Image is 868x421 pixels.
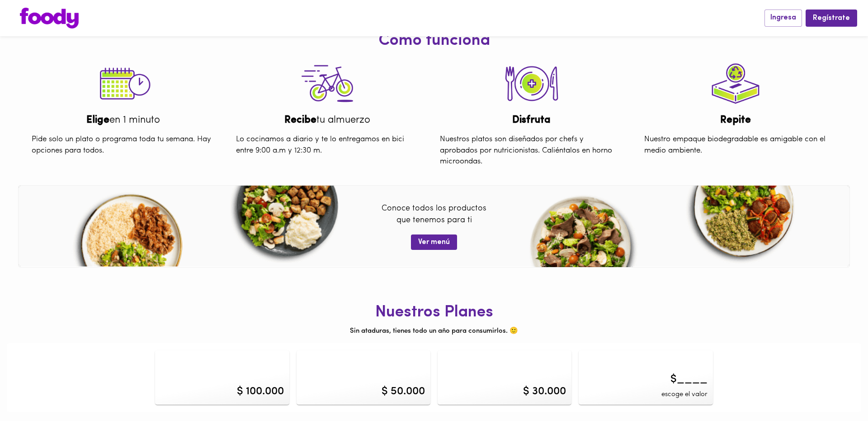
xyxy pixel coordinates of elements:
[25,113,222,127] div: en 1 minuto
[25,127,222,163] div: Pide solo un plato o programa toda tu semana. Hay opciones para todos.
[411,234,457,249] button: Ver menú
[523,384,566,399] div: $ 30.000
[770,14,796,22] span: Ingresa
[661,390,708,399] span: escoge el valor
[350,328,518,335] span: Sin ataduras, tienes todo un año para consumirlos. 🙂
[237,384,284,399] div: $ 100.000
[512,115,551,125] b: Disfruta
[500,54,563,113] img: tutorial-step-2.png
[433,127,630,174] div: Nuestros platos son diseñados por chefs y aprobados por nutricionistas. Caliéntalos en horno micr...
[670,372,708,387] span: $____
[764,10,802,26] button: Ingresa
[806,10,857,26] button: Regístrate
[7,32,861,50] h1: Cómo funciona
[325,203,542,232] p: Conoce todos los productos que tenemos para ti
[92,54,155,113] img: tutorial-step-1.png
[720,115,751,125] b: Repite
[637,127,835,163] div: Nuestro empaque biodegradable es amigable con el medio ambiente.
[382,384,425,399] div: $ 50.000
[229,113,426,127] div: tu almuerzo
[229,127,426,163] div: Lo cocinamos a diario y te lo entregamos en bici entre 9:00 a.m y 12:30 m.
[86,115,109,125] b: Elige
[296,54,359,113] img: tutorial-step-3.png
[813,14,850,23] span: Regístrate
[418,238,450,247] span: Ver menú
[20,8,79,29] img: logo.png
[704,54,767,113] img: tutorial-step-4.png
[816,368,859,412] iframe: Messagebird Livechat Widget
[7,304,861,322] h1: Nuestros Planes
[284,115,316,125] b: Recibe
